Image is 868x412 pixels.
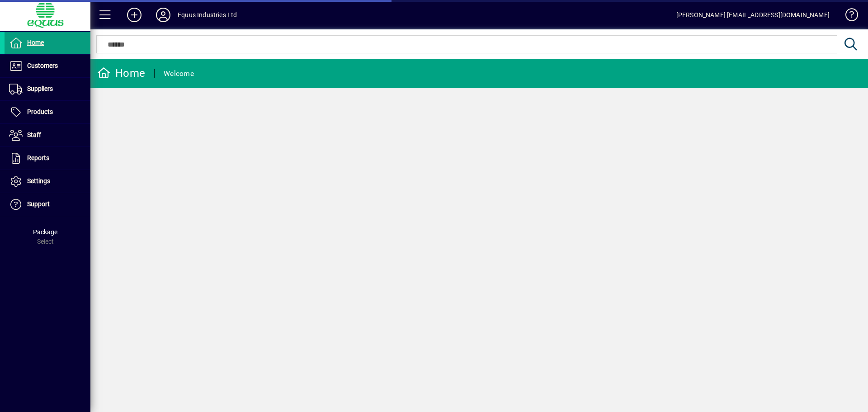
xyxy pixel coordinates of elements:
a: Products [5,101,90,123]
span: Settings [27,177,50,185]
a: Staff [5,124,90,147]
a: Knowledge Base [839,2,857,31]
span: Suppliers [27,85,53,92]
a: Suppliers [5,78,90,100]
a: Customers [5,55,90,77]
div: Welcome [164,66,194,81]
a: Support [5,193,90,216]
span: Customers [27,62,58,69]
a: Settings [5,170,90,193]
button: Add [120,7,149,23]
span: Reports [27,154,49,161]
div: Home [97,66,145,81]
span: Home [27,39,44,46]
button: Profile [149,7,178,23]
span: Package [33,228,57,236]
a: Reports [5,147,90,170]
span: Support [27,200,50,208]
div: Equus Industries Ltd [178,8,237,22]
span: Staff [27,131,41,138]
span: Products [27,108,53,115]
div: [PERSON_NAME] [EMAIL_ADDRESS][DOMAIN_NAME] [676,8,830,22]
